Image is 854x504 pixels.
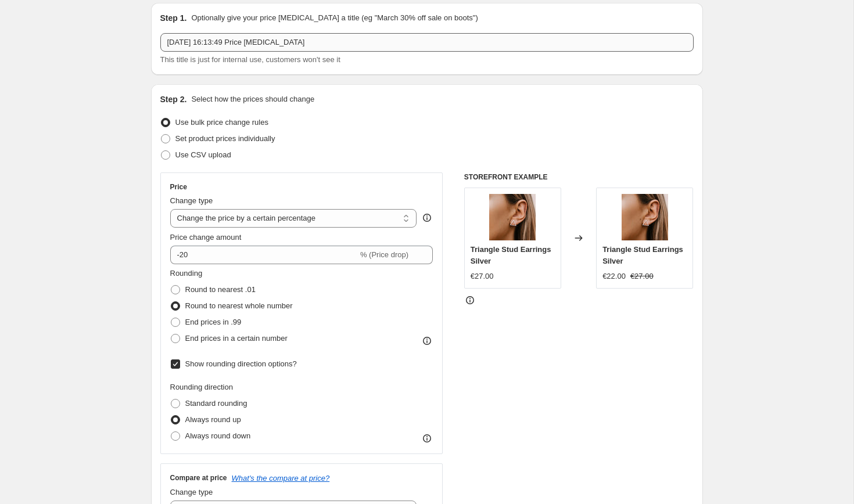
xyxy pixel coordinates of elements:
[170,473,227,483] h3: Compare at price
[175,118,268,127] span: Use bulk price change rules
[160,12,187,24] h2: Step 1.
[170,269,203,278] span: Rounding
[185,318,242,326] span: End prices in .99
[602,272,626,280] span: €22.00
[185,415,241,424] span: Always round up
[170,196,213,205] span: Change type
[175,150,231,159] span: Use CSV upload
[160,33,694,52] input: 30% off holiday sale
[185,301,293,310] span: Round to nearest whole number
[360,250,408,259] span: % (Price drop)
[170,246,358,264] input: -15
[489,194,536,240] img: 4ad2d22af5d2a4a5d5f58a23b65706f6-1000x1000-max_80x.jpg
[170,383,233,391] span: Rounding direction
[464,172,694,182] h6: STOREFRONT EXAMPLE
[191,12,478,24] p: Optionally give your price [MEDICAL_DATA] a title (eg "March 30% off sale on boots")
[622,194,668,240] img: 4ad2d22af5d2a4a5d5f58a23b65706f6-1000x1000-max_80x.jpg
[170,233,242,242] span: Price change amount
[421,212,433,224] div: help
[232,474,330,483] button: What's the compare at price?
[160,55,340,64] span: This title is just for internal use, customers won't see it
[185,285,256,294] span: Round to nearest .01
[471,272,494,280] span: €27.00
[191,93,314,105] p: Select how the prices should change
[630,272,654,280] span: €27.00
[185,334,288,343] span: End prices in a certain number
[185,399,247,408] span: Standard rounding
[185,359,297,368] span: Show rounding direction options?
[160,93,187,105] h2: Step 2.
[175,134,275,143] span: Set product prices individually
[170,182,187,192] h3: Price
[471,245,551,265] span: Triangle Stud Earrings Silver
[185,431,251,440] span: Always round down
[602,245,683,265] span: Triangle Stud Earrings Silver
[170,488,213,496] span: Change type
